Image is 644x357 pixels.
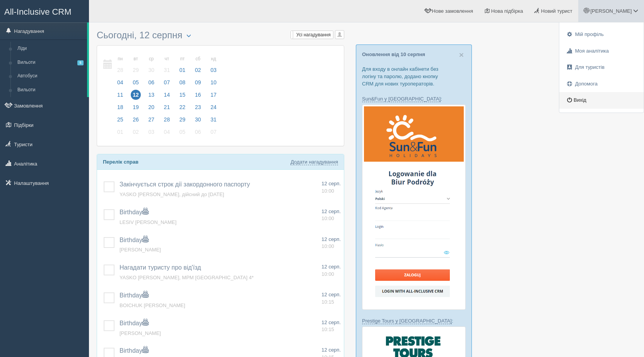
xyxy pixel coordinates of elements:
[575,48,609,54] span: Моя аналітика
[206,78,219,91] a: 10
[206,103,219,115] a: 24
[0,0,89,22] a: All-Inclusive CRM
[208,114,219,125] span: 31
[362,317,466,325] p: :
[162,65,172,75] span: 31
[193,65,203,75] span: 02
[362,65,466,87] p: Для входу в онлайн кабінети без логіну та паролю, додано кнопку CRM для нових туроператорів.
[113,128,128,140] a: 01
[432,8,473,14] span: Нове замовлення
[113,103,128,115] a: 18
[120,181,250,188] span: Закінчується строк дії закордонного паспорту
[206,128,219,140] a: 07
[120,347,149,354] a: Birthday
[191,128,205,140] a: 06
[321,208,341,214] span: 12 серп.
[128,51,143,78] a: вт 29
[162,90,172,100] span: 14
[191,115,205,128] a: 30
[191,103,205,115] a: 23
[131,65,141,75] span: 29
[193,56,203,62] small: сб
[362,96,441,102] a: Sun&Fun у [GEOGRAPHIC_DATA]
[146,127,156,137] span: 03
[131,90,141,100] span: 12
[146,77,156,87] span: 06
[321,208,341,222] a: 12 серп. 10:00
[120,219,176,225] a: LESIV [PERSON_NAME]
[120,320,149,326] a: Birthday
[362,95,466,102] p: :
[321,181,341,186] span: 12 серп.
[193,114,203,125] span: 30
[120,275,254,280] a: YASKO [PERSON_NAME], MPM [GEOGRAPHIC_DATA] 4*
[206,115,219,128] a: 31
[321,291,341,306] a: 12 серп. 10:15
[131,127,141,137] span: 02
[160,128,174,140] a: 04
[178,77,188,87] span: 08
[206,91,219,103] a: 17
[113,91,128,103] a: 11
[321,180,341,195] a: 12 серп. 10:00
[144,91,159,103] a: 13
[128,128,143,140] a: 02
[575,64,605,70] span: Для туристів
[208,102,219,112] span: 24
[128,115,143,128] a: 26
[559,43,644,60] a: Моя аналітика
[146,114,156,125] span: 27
[14,83,87,97] a: Вильоти
[459,50,464,59] span: ×
[191,78,205,91] a: 09
[128,103,143,115] a: 19
[115,127,125,137] span: 01
[178,65,188,75] span: 01
[146,65,156,75] span: 30
[208,77,219,87] span: 10
[321,263,341,278] a: 12 серп. 10:00
[208,90,219,100] span: 17
[208,65,219,75] span: 03
[120,191,224,197] a: YASKO [PERSON_NAME], дійсний до [DATE]
[296,32,331,38] span: Усі нагадування
[120,330,161,336] span: [PERSON_NAME]
[4,7,72,17] span: All-Inclusive CRM
[120,302,185,308] a: BOICHUK [PERSON_NAME]
[162,56,172,62] small: чт
[113,51,128,78] a: пн 28
[175,115,190,128] a: 29
[131,102,141,112] span: 19
[175,78,190,91] a: 08
[193,77,203,87] span: 09
[178,102,188,112] span: 22
[178,127,188,137] span: 05
[175,91,190,103] a: 15
[321,319,341,333] a: 12 серп. 10:15
[115,77,125,87] span: 04
[162,102,172,112] span: 21
[113,78,128,91] a: 04
[175,103,190,115] a: 22
[362,51,425,57] a: Оновлення від 10 серпня
[120,247,161,253] a: [PERSON_NAME]
[321,299,334,305] span: 10:15
[115,102,125,112] span: 18
[128,91,143,103] a: 12
[559,92,644,109] a: Вихід
[160,103,174,115] a: 21
[178,90,188,100] span: 15
[559,76,644,92] a: Допомога
[14,56,87,70] a: Вильоти5
[144,51,159,78] a: ср 30
[14,69,87,83] a: Автобуси
[144,78,159,91] a: 06
[120,264,201,271] a: Нагадати туристу про від'їзд
[290,159,338,165] a: Додати нагадування
[115,65,125,75] span: 28
[321,215,334,221] span: 10:00
[160,91,174,103] a: 14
